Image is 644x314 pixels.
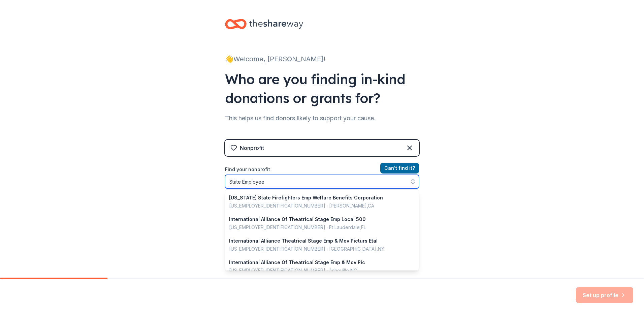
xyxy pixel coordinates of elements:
div: [US_EMPLOYER_IDENTIFICATION_NUMBER] · [GEOGRAPHIC_DATA] , NY [229,245,407,253]
div: International Alliance Theatrical Stage Emp & Mov Picturs Etal [229,237,407,245]
div: [US_EMPLOYER_IDENTIFICATION_NUMBER] · Asheville , NC [229,266,407,275]
div: International Alliance Of Theatrical Stage Emp & Mov Pic [229,258,407,266]
input: Search by name, EIN, or city [225,175,419,188]
div: International Alliance Of Theatrical Stage Emp Local 500 [229,215,407,223]
div: [US_EMPLOYER_IDENTIFICATION_NUMBER] · [PERSON_NAME] , CA [229,202,407,210]
div: [US_EMPLOYER_IDENTIFICATION_NUMBER] · Ft Lauderdale , FL [229,223,407,231]
div: [US_STATE] State Firefighters Emp Welfare Benefits Corporation [229,194,407,202]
